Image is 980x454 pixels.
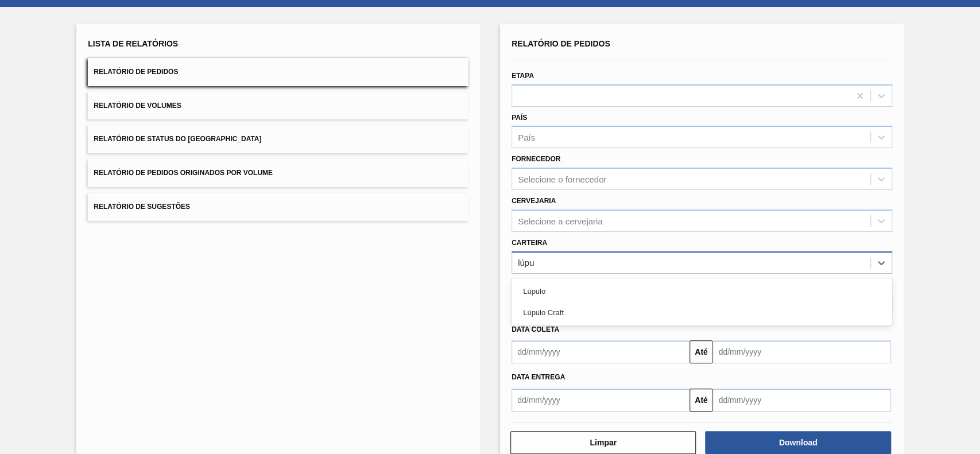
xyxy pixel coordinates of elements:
[88,125,468,153] button: Relatório de Status do [GEOGRAPHIC_DATA]
[94,135,261,143] span: Relatório de Status do [GEOGRAPHIC_DATA]
[518,133,535,142] div: País
[512,325,559,333] span: Data coleta
[512,389,690,412] input: dd/mm/yyyy
[518,174,606,184] div: Selecione o fornecedor
[512,302,892,323] div: Lúpulo Craft
[88,92,468,120] button: Relatório de Volumes
[512,155,560,163] label: Fornecedor
[705,431,890,454] button: Download
[88,193,468,221] button: Relatório de Sugestões
[512,281,892,302] div: Lúpulo
[518,216,603,226] div: Selecione a cervejaria
[94,203,190,211] span: Relatório de Sugestões
[512,239,547,247] label: Carteira
[88,58,468,86] button: Relatório de Pedidos
[512,373,565,381] span: Data entrega
[690,340,712,363] button: Até
[712,340,890,363] input: dd/mm/yyyy
[88,159,468,187] button: Relatório de Pedidos Originados por Volume
[94,102,181,110] span: Relatório de Volumes
[510,431,696,454] button: Limpar
[512,114,527,122] label: País
[94,68,178,76] span: Relatório de Pedidos
[512,72,534,80] label: Etapa
[690,389,712,412] button: Até
[712,389,890,412] input: dd/mm/yyyy
[94,169,273,177] span: Relatório de Pedidos Originados por Volume
[512,197,556,205] label: Cervejaria
[512,340,690,363] input: dd/mm/yyyy
[88,39,178,48] span: Lista de Relatórios
[512,39,610,48] span: Relatório de Pedidos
